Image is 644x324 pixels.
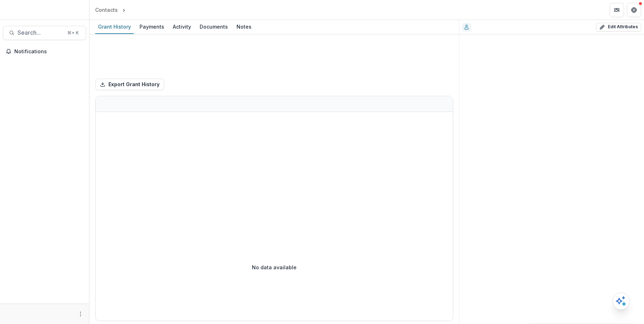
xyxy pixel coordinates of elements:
[170,21,194,32] div: Activity
[14,49,83,55] span: Notifications
[613,293,630,310] button: Open AI Assistant
[170,20,194,34] a: Activity
[3,26,86,40] button: Search...
[610,3,624,17] button: Partners
[3,46,86,57] button: Notifications
[18,29,63,36] span: Search...
[234,20,254,34] a: Notes
[197,21,231,32] div: Documents
[596,23,641,31] button: Edit Attributes
[95,21,134,32] div: Grant History
[95,20,134,34] a: Grant History
[76,310,85,318] button: More
[92,5,157,15] nav: breadcrumb
[95,6,118,14] div: Contacts
[197,20,231,34] a: Documents
[252,264,297,271] p: No data available
[95,79,164,90] button: Export Grant History
[234,21,254,32] div: Notes
[92,5,121,15] a: Contacts
[66,29,80,37] div: ⌘ + K
[627,3,641,17] button: Get Help
[137,21,167,32] div: Payments
[137,20,167,34] a: Payments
